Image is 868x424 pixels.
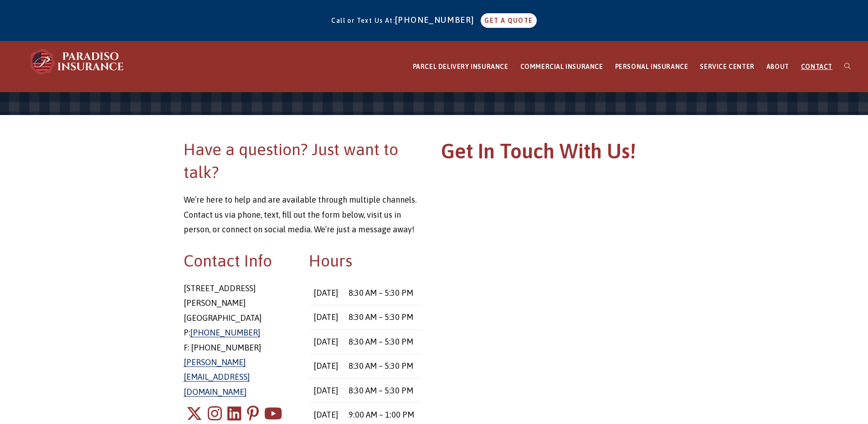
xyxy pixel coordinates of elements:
span: PERSONAL INSURANCE [615,63,688,70]
time: 8:30 AM – 5:30 PM [349,337,413,346]
td: [DATE] [309,305,344,330]
time: 9:00 AM – 1:00 PM [349,410,414,419]
td: [DATE] [309,281,344,305]
iframe: Contact Form [441,169,679,415]
span: SERVICE CENTER [700,63,754,70]
a: GET A QUOTE [481,13,536,28]
h2: Hours [309,249,421,272]
span: CONTACT [801,63,832,70]
a: PERSONAL INSURANCE [609,42,694,92]
h2: Contact Info [184,249,296,272]
a: [PHONE_NUMBER] [395,15,479,25]
h2: Have a question? Just want to talk? [184,138,421,184]
a: PARCEL DELIVERY INSURANCE [407,42,514,92]
span: ABOUT [766,63,789,70]
td: [DATE] [309,378,344,403]
time: 8:30 AM – 5:30 PM [349,312,413,322]
a: SERVICE CENTER [694,42,760,92]
span: COMMERCIAL INSURANCE [520,63,603,70]
a: [PERSON_NAME][EMAIL_ADDRESS][DOMAIN_NAME] [184,357,250,397]
a: ABOUT [760,42,795,92]
a: COMMERCIAL INSURANCE [514,42,609,92]
span: PARCEL DELIVERY INSURANCE [413,63,508,70]
p: [STREET_ADDRESS] [PERSON_NAME][GEOGRAPHIC_DATA] P: F: [PHONE_NUMBER] [184,281,296,399]
time: 8:30 AM – 5:30 PM [349,361,413,371]
a: [PHONE_NUMBER] [190,328,260,337]
span: Call or Text Us At: [331,17,395,24]
time: 8:30 AM – 5:30 PM [349,386,413,395]
td: [DATE] [309,330,344,354]
img: Paradiso Insurance [27,48,128,75]
a: CONTACT [795,42,838,92]
time: 8:30 AM – 5:30 PM [349,288,413,298]
p: We’re here to help and are available through multiple channels. Contact us via phone, text, fill ... [184,193,421,237]
td: [DATE] [309,354,344,378]
h1: Get In Touch With Us! [441,138,679,169]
